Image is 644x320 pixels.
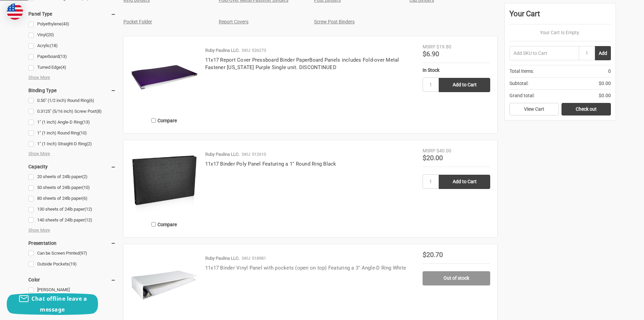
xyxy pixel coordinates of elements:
[28,63,116,72] a: Turned Edge
[130,147,198,215] img: 11x17 Binder Poly Panel Featuring a 1" Round Ring Black
[588,302,644,320] iframe: Google Customer Reviews
[28,10,116,18] h5: Panel Type
[28,172,116,182] a: 20 sheets of 24lb paper
[509,80,528,87] span: Subtotal:
[28,205,116,214] a: 130 sheets of 24lb paper
[205,47,239,54] p: Ruby Paulina LLC.
[82,120,90,125] span: (13)
[314,19,355,24] a: Screw Post Binders
[28,52,116,61] a: Paperboard
[423,251,443,259] span: $20.70
[62,21,69,26] span: (43)
[423,271,490,285] a: Out of stock
[205,161,336,167] a: 11x17 Binder Poly Panel Featuring a 1" Round Ring Black
[87,141,92,146] span: (2)
[130,43,198,111] img: 11x17 Report Cover Pressboard Binder PaperBoard Panels includes Fold-over Metal Fastener Louisian...
[28,163,116,171] h5: Capacity
[599,80,611,87] span: $0.00
[423,43,435,50] div: MSRP
[28,86,116,94] h5: Binding Type
[562,103,611,116] a: Check out
[28,107,116,116] a: 0.3125" (5/16 inch) Screw Post
[205,255,239,262] p: Ruby Paulina LLC.
[439,78,490,92] input: Add to Cart
[608,68,611,75] span: 0
[242,151,266,158] p: SKU: 512610
[61,65,66,70] span: (4)
[28,227,50,234] span: Show More
[436,44,451,49] span: $19.80
[79,130,87,135] span: (10)
[509,29,611,36] p: Your Cart Is Empty.
[509,103,559,116] a: View Cart
[130,219,198,230] label: Compare
[436,148,451,153] span: $40.00
[28,129,116,138] a: 1" (1 inch) Round Ring
[28,183,116,192] a: 50 sheets of 24lb paper
[123,19,152,24] a: Pocket Folder
[439,175,490,189] input: Add to Cart
[151,222,156,227] input: Compare
[599,92,611,99] span: $0.00
[28,285,116,295] a: [PERSON_NAME]
[82,174,88,179] span: (2)
[595,46,611,60] button: Add
[28,140,116,149] a: 1" (1 Inch) Straight-D Ring
[423,50,439,58] span: $6.90
[205,57,399,71] a: 11x17 Report Cover Pressboard Binder PaperBoard Panels includes Fold-over Metal Fastener [US_STAT...
[46,32,54,37] span: (20)
[69,261,77,266] span: (19)
[509,68,534,75] span: Total Items:
[28,194,116,203] a: 80 sheets of 24lb paper
[28,118,116,127] a: 1" (1 inch) Angle-D Ring
[509,46,579,60] input: Add SKU to Cart
[82,196,88,201] span: (6)
[28,216,116,225] a: 140 sheets of 24lb paper
[28,239,116,247] h5: Presentation
[205,265,406,271] a: 11x17 Binder Vinyl Panel with pockets (open on top) Featuring a 3" Angle-D Ring White
[28,20,116,29] a: Polyethylene
[423,67,490,74] div: In Stock
[509,92,534,99] span: Grand total:
[85,217,92,222] span: (12)
[242,47,266,54] p: SKU: 526273
[28,96,116,105] a: 0.50" (1/2 inch) Round Ring
[423,154,443,162] span: $20.00
[82,185,90,190] span: (10)
[50,43,58,48] span: (18)
[130,115,198,126] label: Compare
[509,8,611,24] div: Your Cart
[89,98,94,103] span: (6)
[151,118,156,123] input: Compare
[31,295,87,313] span: Chat offline leave a message
[242,255,266,262] p: SKU: 518981
[28,74,50,81] span: Show More
[96,109,102,114] span: (8)
[7,3,23,20] img: duty and tax information for United States
[79,251,87,256] span: (97)
[28,30,116,40] a: Vinyl
[219,19,248,24] a: Report Covers
[423,147,435,154] div: MSRP
[28,150,50,157] span: Show More
[28,249,116,258] a: Can be Screen Printed
[28,260,116,269] a: Outside Pockets
[59,54,67,59] span: (13)
[85,207,92,212] span: (12)
[28,41,116,50] a: Acrylic
[7,293,98,315] button: Chat offline leave a message
[130,251,198,319] img: 11x17 Binder Vinyl Panel with pockets Featuring a 3" Angle-D Ring White
[28,276,116,284] h5: Color
[205,151,239,158] p: Ruby Paulina LLC.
